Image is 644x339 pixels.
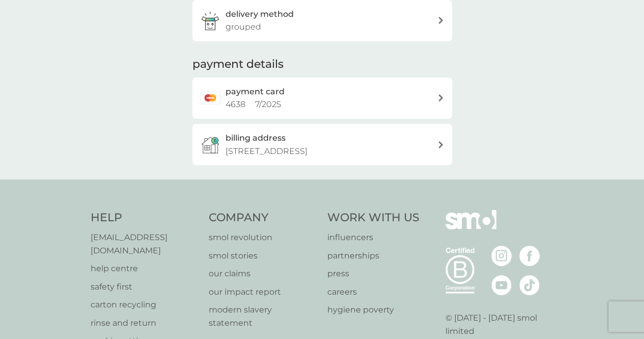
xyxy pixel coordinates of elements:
a: press [327,267,419,280]
a: smol stories [209,249,317,263]
a: rinse and return [91,317,199,330]
a: [EMAIL_ADDRESS][DOMAIN_NAME] [91,231,199,257]
a: partnerships [327,249,419,263]
p: grouped [226,20,261,34]
img: visit the smol Instagram page [491,246,512,266]
h3: delivery method [226,8,294,21]
a: our impact report [209,285,317,299]
a: payment card4638 7/2025 [192,77,452,119]
a: influencers [327,231,419,244]
img: visit the smol Facebook page [519,246,540,266]
h4: Help [91,210,199,226]
a: smol revolution [209,231,317,244]
h2: payment card [226,85,285,98]
h4: Work With Us [327,210,419,226]
img: visit the smol Tiktok page [519,275,540,295]
button: billing address[STREET_ADDRESS] [192,124,452,165]
a: hygiene poverty [327,303,419,317]
img: visit the smol Youtube page [491,275,512,295]
a: carton recycling [91,298,199,311]
a: modern slavery statement [209,303,317,329]
h2: payment details [192,57,284,72]
a: careers [327,285,419,299]
h4: Company [209,210,317,226]
p: [STREET_ADDRESS] [226,145,307,158]
span: 4638 [226,99,245,109]
a: safety first [91,280,199,294]
span: 7 / 2025 [255,99,281,109]
p: © [DATE] - [DATE] smol limited [445,311,554,337]
img: smol [445,210,496,245]
a: help centre [91,262,199,275]
a: our claims [209,267,317,280]
h3: billing address [226,132,286,145]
